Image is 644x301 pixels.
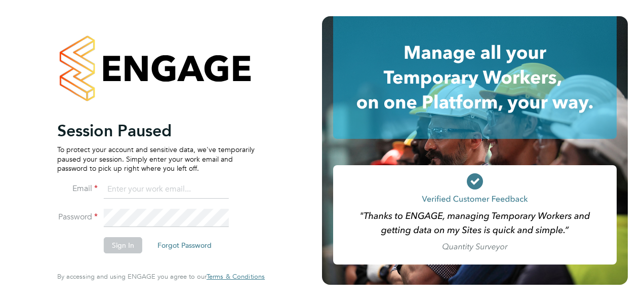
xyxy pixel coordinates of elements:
[104,237,142,253] button: Sign In
[57,212,98,222] label: Password
[57,183,98,194] label: Email
[57,121,255,141] h2: Session Paused
[57,145,255,173] p: To protect your account and sensitive data, we've temporarily paused your session. Simply enter y...
[207,272,265,281] span: Terms & Conditions
[57,272,265,281] span: By accessing and using ENGAGE you agree to our
[149,237,220,253] button: Forgot Password
[104,180,229,199] input: Enter your work email...
[207,273,265,281] a: Terms & Conditions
